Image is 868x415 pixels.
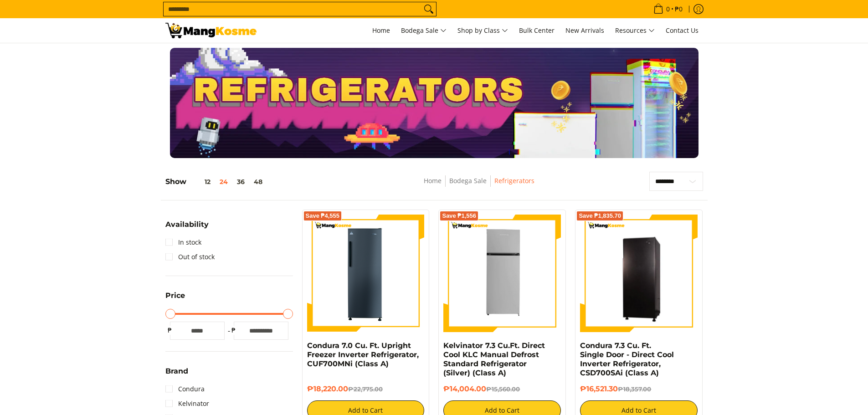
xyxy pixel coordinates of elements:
nav: Breadcrumbs [357,175,601,196]
img: Condura 7.3 Cu. Ft. Single Door - Direct Cool Inverter Refrigerator, CSD700SAi (Class A) [580,216,698,331]
del: ₱18,357.00 [618,385,651,393]
a: Out of stock [165,250,215,264]
a: In stock [165,235,201,250]
span: ₱0 [673,6,684,12]
span: Bodega Sale [401,25,447,36]
button: 24 [215,178,232,185]
h6: ₱14,004.00 [443,384,561,394]
button: 48 [249,178,267,185]
button: 12 [186,178,215,185]
a: Home [368,18,395,43]
a: Refrigerators [494,176,534,185]
a: Resources [611,18,659,43]
button: Search [421,2,436,16]
span: • [651,4,685,14]
summary: Open [165,221,209,235]
del: ₱15,560.00 [486,385,520,393]
nav: Main Menu [266,18,703,43]
span: ₱ [165,326,175,335]
a: Bodega Sale [396,18,451,43]
a: Contact Us [661,18,703,43]
span: Availability [165,221,209,228]
span: 0 [665,6,671,12]
span: Resources [615,25,655,36]
span: Price [165,292,185,299]
img: Kelvinator 7.3 Cu.Ft. Direct Cool KLC Manual Defrost Standard Refrigerator (Silver) (Class A) [443,215,561,332]
img: Condura 7.0 Cu. Ft. Upright Freezer Inverter Refrigerator, CUF700MNi (Class A) [307,215,425,332]
span: ₱ [229,326,238,335]
span: Shop by Class [457,25,508,36]
h5: Show [165,177,267,186]
a: Kelvinator 7.3 Cu.Ft. Direct Cool KLC Manual Defrost Standard Refrigerator (Silver) (Class A) [443,341,545,377]
a: New Arrivals [561,18,609,43]
a: Shop by Class [453,18,513,43]
span: Save ₱1,835.70 [579,213,621,219]
img: Bodega Sale Refrigerator l Mang Kosme: Home Appliances Warehouse Sale [165,23,257,38]
del: ₱22,775.00 [348,385,383,393]
a: Condura 7.0 Cu. Ft. Upright Freezer Inverter Refrigerator, CUF700MNi (Class A) [307,341,419,368]
span: Contact Us [666,26,699,35]
button: 36 [232,178,249,185]
a: Home [424,176,442,185]
span: Brand [165,368,188,375]
summary: Open [165,292,185,306]
span: New Arrivals [565,26,604,35]
span: Home [372,26,390,35]
summary: Open [165,368,188,382]
a: Condura [165,382,205,396]
h6: ₱16,521.30 [580,384,698,394]
span: Bulk Center [519,26,555,35]
h6: ₱18,220.00 [307,384,425,394]
a: Condura 7.3 Cu. Ft. Single Door - Direct Cool Inverter Refrigerator, CSD700SAi (Class A) [580,341,674,377]
a: Kelvinator [165,396,209,411]
a: Bodega Sale [449,176,487,185]
span: Save ₱4,555 [306,213,340,219]
a: Bulk Center [514,18,559,43]
span: Save ₱1,556 [442,213,476,219]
